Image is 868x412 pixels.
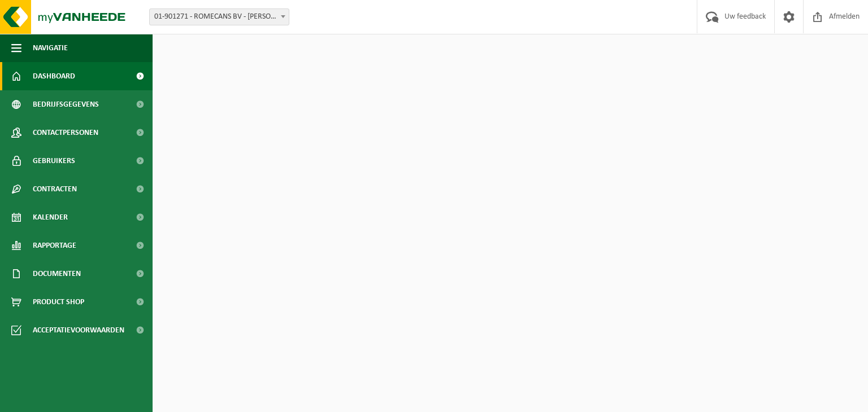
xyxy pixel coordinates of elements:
span: Gebruikers [33,147,75,175]
span: Product Shop [33,288,84,316]
span: 01-901271 - ROMECANS BV - EKEREN [149,8,289,25]
span: Bedrijfsgegevens [33,90,99,119]
span: Contracten [33,175,77,203]
span: Navigatie [33,34,68,62]
span: Rapportage [33,231,76,260]
span: Documenten [33,260,81,288]
span: Acceptatievoorwaarden [33,316,124,344]
span: Contactpersonen [33,119,98,147]
span: Dashboard [33,62,75,90]
span: 01-901271 - ROMECANS BV - EKEREN [150,9,289,25]
span: Kalender [33,203,68,231]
